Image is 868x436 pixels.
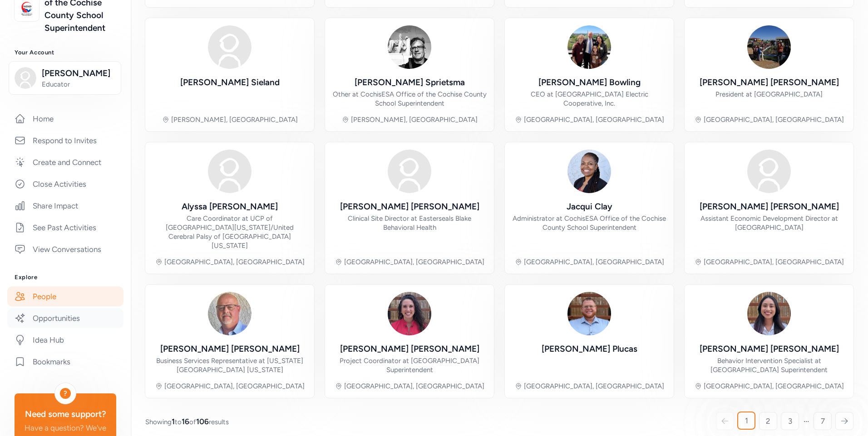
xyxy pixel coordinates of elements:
img: Avatar [747,150,791,193]
div: [GEOGRAPHIC_DATA], [GEOGRAPHIC_DATA] [164,382,305,391]
button: [PERSON_NAME]Educator [9,61,121,95]
img: Avatar [208,292,252,335]
img: Avatar [747,292,791,335]
div: Alyssa [PERSON_NAME] [182,200,278,213]
span: Showing to of results [145,416,229,427]
div: President at [GEOGRAPHIC_DATA] [715,90,823,99]
img: Avatar [747,25,791,69]
h3: Your Account [15,49,116,56]
a: See Past Activities [7,218,123,237]
div: Care Coordinator at UCP of [GEOGRAPHIC_DATA][US_STATE]/United Cerebral Palsy of [GEOGRAPHIC_DATA]... [153,214,307,250]
a: Opportunities [7,308,123,328]
div: Other at CochisESA Office of the Cochise County School Superintendent [332,90,487,108]
span: 3 [788,416,792,426]
div: [PERSON_NAME] [PERSON_NAME] [700,76,839,89]
span: 16 [182,417,189,426]
span: 106 [196,417,209,426]
img: Avatar [388,25,431,69]
span: 1 [745,415,748,426]
div: [PERSON_NAME] [PERSON_NAME] [700,200,839,213]
div: Need some support? [22,408,109,421]
img: Avatar [567,25,611,69]
a: Home [7,109,123,129]
div: Business Services Representative at [US_STATE][GEOGRAPHIC_DATA] [US_STATE] [153,356,307,374]
div: [GEOGRAPHIC_DATA], [GEOGRAPHIC_DATA] [704,382,844,391]
span: [PERSON_NAME] [42,67,115,80]
a: Create and Connect [7,152,123,172]
div: Jacqui Clay [567,200,612,213]
div: [GEOGRAPHIC_DATA], [GEOGRAPHIC_DATA] [704,115,844,124]
div: Project Coordinator at [GEOGRAPHIC_DATA] Superintendent [332,356,487,374]
img: Avatar [208,25,252,69]
a: Close Activities [7,174,123,194]
a: Bookmarks [7,352,123,372]
div: Behavior Intervention Specialist at [GEOGRAPHIC_DATA] Superintendent [692,356,846,374]
div: [PERSON_NAME] [PERSON_NAME] [340,200,479,213]
div: [PERSON_NAME], [GEOGRAPHIC_DATA] [171,115,298,124]
a: 3 [781,412,799,430]
div: [PERSON_NAME] Plucas [542,343,637,355]
div: [GEOGRAPHIC_DATA], [GEOGRAPHIC_DATA] [164,257,305,266]
div: [GEOGRAPHIC_DATA], [GEOGRAPHIC_DATA] [524,382,664,391]
img: Avatar [388,292,431,335]
span: 1 [172,417,175,426]
a: Share Impact [7,196,123,216]
img: Avatar [567,150,611,193]
a: Idea Hub [7,330,123,350]
div: [PERSON_NAME] [PERSON_NAME] [340,343,479,355]
img: Avatar [567,292,611,335]
div: [GEOGRAPHIC_DATA], [GEOGRAPHIC_DATA] [704,257,844,266]
img: Avatar [388,150,431,193]
div: [PERSON_NAME] [PERSON_NAME] [700,343,839,355]
div: [PERSON_NAME] Sieland [180,76,280,89]
span: 2 [766,416,770,426]
div: CEO at [GEOGRAPHIC_DATA] Electric Cooperative, Inc. [512,90,666,108]
span: 7 [821,416,825,426]
div: [PERSON_NAME] [PERSON_NAME] [160,343,300,355]
div: Administrator at CochisESA Office of the Cochise County School Superintendent [512,214,666,232]
a: 2 [759,412,777,430]
div: [GEOGRAPHIC_DATA], [GEOGRAPHIC_DATA] [524,115,664,124]
div: [GEOGRAPHIC_DATA], [GEOGRAPHIC_DATA] [524,257,664,266]
div: ? [60,388,71,399]
div: [PERSON_NAME], [GEOGRAPHIC_DATA] [351,115,478,124]
a: Respond to Invites [7,131,123,150]
div: Assistant Economic Development Director at [GEOGRAPHIC_DATA] [692,214,846,232]
span: Educator [42,80,115,89]
div: [PERSON_NAME] Sprietsma [355,76,465,89]
a: 7 [814,412,832,430]
div: [GEOGRAPHIC_DATA], [GEOGRAPHIC_DATA] [344,257,484,266]
h3: Explore [15,274,116,281]
img: Avatar [208,150,252,193]
div: [GEOGRAPHIC_DATA], [GEOGRAPHIC_DATA] [344,382,484,391]
div: Clinical Site Director at Easterseals Blake Behavioral Health [332,214,487,232]
div: [PERSON_NAME] Bowling [538,76,641,89]
a: People [7,286,123,306]
a: View Conversations [7,239,123,259]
